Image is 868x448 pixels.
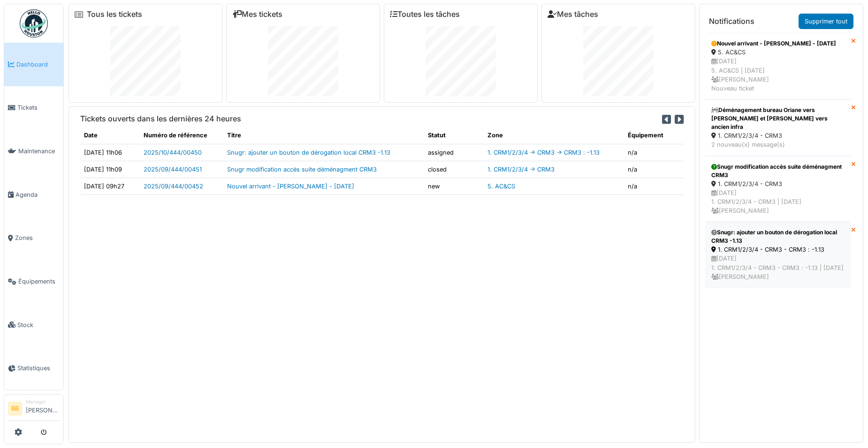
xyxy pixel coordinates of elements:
div: 1. CRM1/2/3/4 - CRM3 [711,179,845,188]
span: Maintenance [18,147,60,156]
a: Snugr: ajouter un bouton de dérogation local CRM3 -1.13 1. CRM1/2/3/4 - CRM3 - CRM3 : -1.13 [DATE... [705,222,851,288]
span: Dashboard [16,60,60,69]
span: Stock [17,321,60,329]
a: Stock [4,303,63,347]
td: [DATE] 09h27 [80,178,140,194]
a: Tickets [4,86,63,130]
a: 1. CRM1/2/3/4 -> CRM3 [487,166,555,173]
img: Badge_color-CXgf-gQk.svg [20,9,48,37]
div: Nouvel arrivant - [PERSON_NAME] - [DATE] [711,39,845,48]
td: assigned [424,144,484,161]
a: Snugr modification accès suite déménagment CRM3 [227,166,377,173]
span: Agenda [15,190,60,199]
th: Numéro de référence [140,127,224,144]
a: Snugr modification accès suite déménagment CRM3 1. CRM1/2/3/4 - CRM3 [DATE]1. CRM1/2/3/4 - CRM3 |... [705,156,851,222]
th: Statut [424,127,484,144]
a: Mes tickets [232,10,282,19]
th: Équipement [624,127,684,144]
a: Maintenance [4,129,63,173]
a: Mes tâches [548,10,598,19]
a: Nouvel arrivant - [PERSON_NAME] - [DATE] 5. AC&CS [DATE]5. AC&CS | [DATE] [PERSON_NAME]Nouveau ti... [705,33,851,99]
a: 1. CRM1/2/3/4 -> CRM3 -> CRM3 : -1.13 [487,149,600,156]
a: 5. AC&CS [487,183,515,190]
a: 2025/09/444/00451 [144,166,202,173]
div: 1. CRM1/2/3/4 - CRM3 [711,131,845,140]
div: Snugr modification accès suite déménagment CRM3 [711,163,845,179]
div: 1. CRM1/2/3/4 - CRM3 - CRM3 : -1.13 [711,245,845,254]
a: BB Manager[PERSON_NAME] [8,398,60,421]
a: Snugr: ajouter un bouton de dérogation local CRM3 -1.13 [227,149,390,156]
span: Équipements [18,277,60,286]
li: [PERSON_NAME] [26,398,60,418]
div: [DATE] 1. CRM1/2/3/4 - CRM3 | [DATE] [PERSON_NAME] [711,188,845,216]
h6: Tickets ouverts dans les dernières 24 heures [80,114,241,123]
a: Toutes les tâches [390,10,460,19]
td: new [424,178,484,194]
a: Déménagement bureau Oriane vers [PERSON_NAME] et [PERSON_NAME] vers ancien infra 1. CRM1/2/3/4 - ... [705,99,851,156]
td: n/a [624,161,684,178]
th: Titre [223,127,424,144]
div: 5. AC&CS [711,48,845,57]
span: Zones [15,233,60,242]
a: Équipements [4,260,63,303]
td: n/a [624,178,684,194]
a: 2025/10/444/00450 [144,149,202,156]
a: Dashboard [4,43,63,86]
span: Statistiques [17,364,60,373]
div: Manager [26,398,60,405]
div: Déménagement bureau Oriane vers [PERSON_NAME] et [PERSON_NAME] vers ancien infra [711,106,845,131]
a: Tous les tickets [87,10,142,19]
a: 2025/09/444/00452 [144,183,203,190]
td: closed [424,161,484,178]
div: Snugr: ajouter un bouton de dérogation local CRM3 -1.13 [711,228,845,245]
div: [DATE] 1. CRM1/2/3/4 - CRM3 - CRM3 : -1.13 | [DATE] [PERSON_NAME] [711,254,845,281]
th: Date [80,127,140,144]
li: BB [8,402,22,416]
th: Zone [484,127,624,144]
a: Supprimer tout [799,14,853,29]
h6: Notifications [709,17,754,26]
a: Agenda [4,173,63,217]
td: [DATE] 11h06 [80,144,140,161]
a: Zones [4,217,63,260]
div: [DATE] 5. AC&CS | [DATE] [PERSON_NAME] Nouveau ticket [711,57,845,93]
td: n/a [624,144,684,161]
a: Nouvel arrivant - [PERSON_NAME] - [DATE] [227,183,354,190]
div: 2 nouveau(x) message(s) [711,140,845,149]
span: Tickets [17,103,60,112]
td: [DATE] 11h09 [80,161,140,178]
a: Statistiques [4,347,63,390]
